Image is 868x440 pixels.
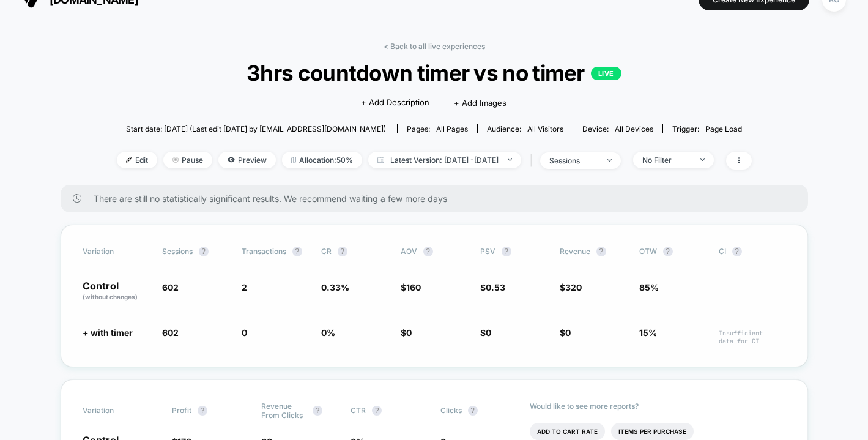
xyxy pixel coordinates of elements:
img: end [607,159,612,162]
span: Revenue From Clicks [261,401,306,420]
button: ? [423,247,433,256]
button: ? [292,247,302,256]
span: Device: [573,124,662,133]
p: Control [83,281,150,302]
span: OTW [639,247,707,256]
span: $ [560,327,571,338]
li: Add To Cart Rate [530,423,605,440]
button: ? [338,247,347,256]
span: 0 [242,327,247,338]
span: Profit [172,406,191,415]
span: $ [480,282,505,293]
span: 0.53 [486,282,505,293]
span: + with timer [83,327,133,338]
div: Trigger: [672,124,742,133]
span: (without changes) [83,293,138,300]
span: Latest Version: [DATE] - [DATE] [368,152,521,168]
span: 3hrs countdown timer vs no timer [148,60,719,86]
span: 85% [639,282,659,293]
span: PSV [480,247,495,256]
span: | [527,152,540,170]
span: + Add Description [361,97,429,109]
span: Transactions [242,247,286,256]
span: AOV [401,247,417,256]
button: ? [372,406,382,416]
img: end [172,157,179,163]
span: Variation [83,401,150,420]
span: all pages [436,124,468,133]
img: edit [126,157,132,163]
span: Variation [83,247,150,256]
img: end [508,158,512,161]
span: Start date: [DATE] (Last edit [DATE] by [EMAIL_ADDRESS][DOMAIN_NAME]) [126,124,386,133]
button: ? [596,247,606,256]
span: Allocation: 50% [282,152,362,168]
span: Preview [218,152,276,168]
span: Page Load [705,124,742,133]
span: Sessions [162,247,193,256]
span: Clicks [440,406,462,415]
button: ? [663,247,673,256]
span: $ [480,327,491,338]
span: CR [321,247,332,256]
span: 0 [406,327,412,338]
span: 0 % [321,327,335,338]
span: 160 [406,282,421,293]
button: ? [732,247,742,256]
span: + Add Images [454,98,506,108]
img: end [700,158,705,161]
span: CI [719,247,786,256]
div: sessions [549,156,598,165]
span: 0.33 % [321,282,349,293]
span: 15% [639,327,657,338]
img: calendar [377,157,384,163]
span: CTR [351,406,366,415]
div: Audience: [487,124,563,133]
span: $ [401,282,421,293]
span: 0 [486,327,491,338]
span: 602 [162,327,179,338]
span: Pause [163,152,212,168]
span: 602 [162,282,179,293]
span: Edit [117,152,157,168]
span: 2 [242,282,247,293]
li: Items Per Purchase [611,423,694,440]
span: $ [560,282,582,293]
img: rebalance [291,157,296,163]
span: 320 [565,282,582,293]
span: --- [719,284,786,302]
button: ? [199,247,209,256]
p: LIVE [591,67,621,80]
button: ? [313,406,322,416]
div: No Filter [642,155,691,165]
span: Revenue [560,247,590,256]
span: 0 [565,327,571,338]
span: $ [401,327,412,338]
div: Pages: [407,124,468,133]
a: < Back to all live experiences [384,42,485,51]
span: all devices [615,124,653,133]
p: Would like to see more reports? [530,401,786,411]
button: ? [468,406,478,416]
span: All Visitors [527,124,563,133]
span: There are still no statistically significant results. We recommend waiting a few more days [94,193,784,204]
button: ? [502,247,511,256]
span: Insufficient data for CI [719,329,786,345]
button: ? [198,406,207,416]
